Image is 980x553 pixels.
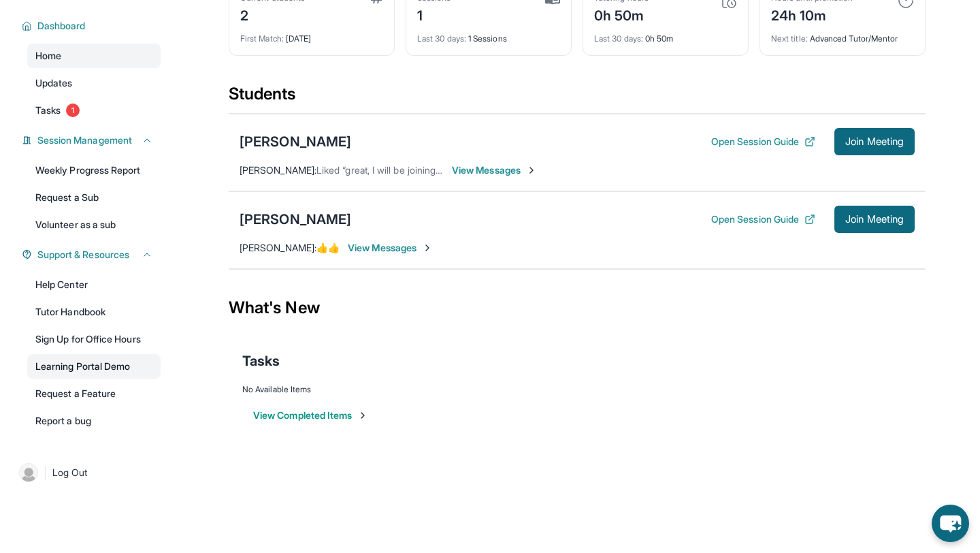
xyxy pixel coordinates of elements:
[594,3,649,25] div: 0h 50m
[316,242,340,253] span: 👍👍
[27,409,161,433] a: Report a bug
[37,248,129,262] span: Support & Resources
[711,135,815,148] button: Open Session Guide
[526,165,537,176] img: Chevron-Right
[27,71,161,95] a: Updates
[240,210,351,229] div: [PERSON_NAME]
[27,327,161,351] a: Sign Up for Office Hours
[771,3,853,25] div: 24h 10m
[229,278,926,338] div: What's New
[422,242,433,253] img: Chevron-Right
[66,104,80,117] span: 1
[35,76,73,90] span: Updates
[240,242,316,253] span: [PERSON_NAME] :
[44,464,47,481] span: |
[845,138,904,146] span: Join Meeting
[27,98,161,123] a: Tasks1
[27,185,161,210] a: Request a Sub
[32,19,152,33] button: Dashboard
[27,44,161,68] a: Home
[240,25,383,44] div: [DATE]
[35,104,61,117] span: Tasks
[27,272,161,297] a: Help Center
[594,25,737,44] div: 0h 50m
[27,381,161,406] a: Request a Feature
[711,212,815,226] button: Open Session Guide
[771,25,914,44] div: Advanced Tutor/Mentor
[316,164,595,176] span: Liked “great, I will be joining the meeting in the next 30 minutes.”
[32,248,152,262] button: Support & Resources
[27,212,161,237] a: Volunteer as a sub
[242,351,280,370] span: Tasks
[37,133,132,147] span: Session Management
[240,3,305,25] div: 2
[27,354,161,379] a: Learning Portal Demo
[37,19,86,33] span: Dashboard
[932,505,969,542] button: chat-button
[834,206,915,233] button: Join Meeting
[348,241,433,255] span: View Messages
[240,33,284,44] span: First Match :
[452,163,537,177] span: View Messages
[253,409,368,422] button: View Completed Items
[845,215,904,223] span: Join Meeting
[594,33,643,44] span: Last 30 days :
[240,132,351,151] div: [PERSON_NAME]
[417,25,560,44] div: 1 Sessions
[27,300,161,324] a: Tutor Handbook
[240,164,316,176] span: [PERSON_NAME] :
[14,458,161,488] a: |Log Out
[19,463,38,482] img: user-img
[52,466,88,479] span: Log Out
[834,128,915,155] button: Join Meeting
[417,3,451,25] div: 1
[771,33,808,44] span: Next title :
[229,83,926,113] div: Students
[242,384,912,395] div: No Available Items
[32,133,152,147] button: Session Management
[417,33,466,44] span: Last 30 days :
[35,49,61,63] span: Home
[27,158,161,183] a: Weekly Progress Report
